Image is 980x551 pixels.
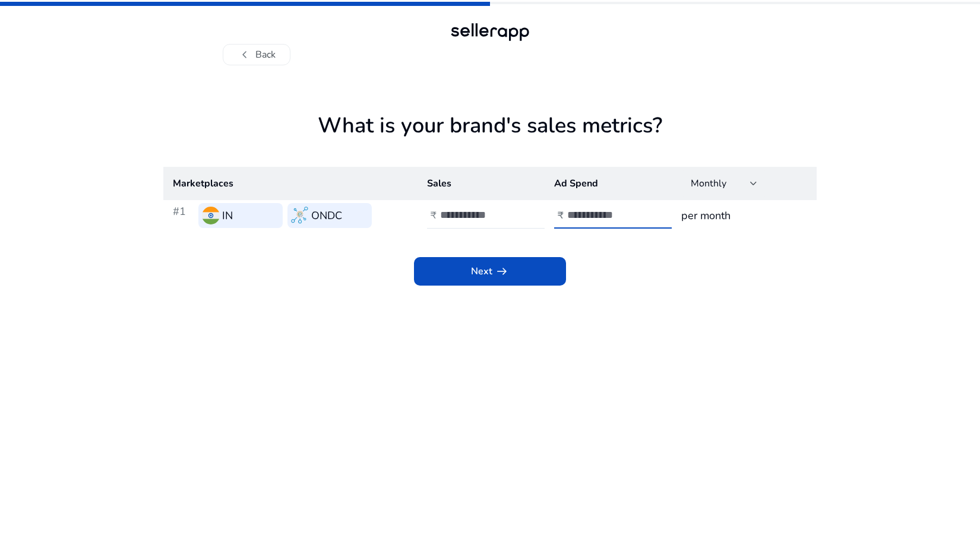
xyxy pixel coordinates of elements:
h4: ₹ [431,210,437,221]
h3: IN [222,207,233,224]
span: Next [471,264,509,278]
th: Sales [418,167,545,200]
span: arrow_right_alt [495,264,509,278]
h4: ₹ [558,210,564,221]
th: Ad Spend [545,167,672,200]
img: in.svg [202,207,220,224]
span: chevron_left [238,47,252,62]
h3: #1 [173,203,194,228]
h1: What is your brand's sales metrics? [163,113,817,167]
th: Marketplaces [163,167,418,200]
span: Monthly [691,177,726,190]
button: chevron_leftBack [223,44,290,65]
button: Nextarrow_right_alt [414,257,566,286]
h3: per month [681,207,807,224]
h3: ONDC [311,207,342,224]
